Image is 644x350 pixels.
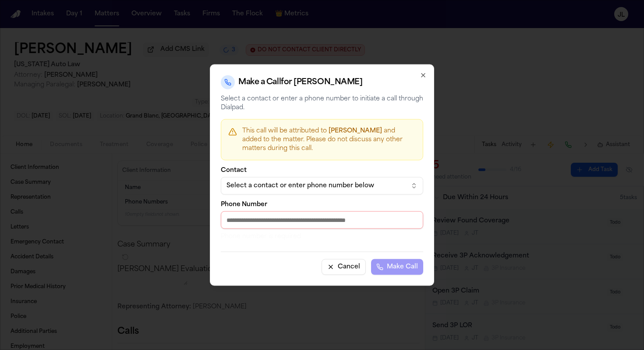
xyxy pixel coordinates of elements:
div: Select a contact or enter phone number below [226,182,403,190]
p: This call will be attributed to and added to the matter. Please do not discuss any other matters ... [242,127,416,153]
button: Cancel [322,259,366,275]
span: [PERSON_NAME] [329,128,382,134]
p: Phone number is required [221,232,423,241]
label: Contact [221,168,423,174]
label: Phone Number [221,202,423,208]
p: Select a contact or enter a phone number to initiate a call through Dialpad. [221,95,423,112]
h2: Make a Call for [PERSON_NAME] [238,76,362,89]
